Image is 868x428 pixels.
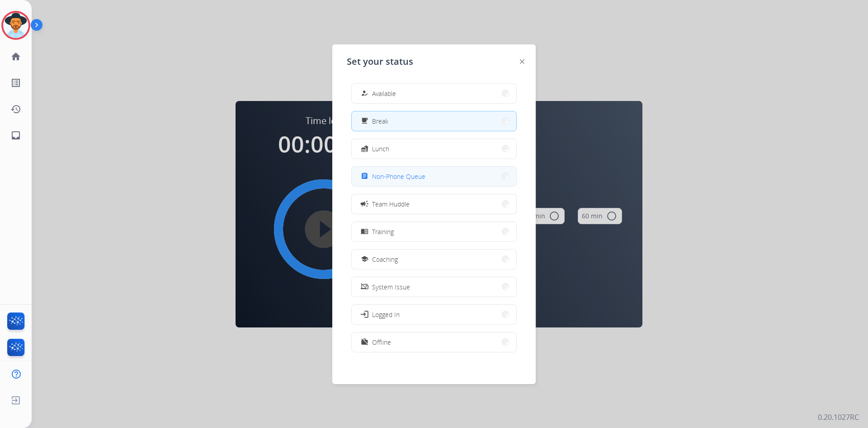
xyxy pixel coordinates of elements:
span: Training [372,227,394,236]
mat-icon: history [10,104,21,115]
mat-icon: school [361,255,368,263]
mat-icon: login [360,310,369,319]
span: System Issue [372,282,410,292]
span: Offline [372,337,391,347]
span: Coaching [372,255,398,264]
button: Lunch [352,139,516,159]
mat-icon: home [10,51,21,62]
mat-icon: how_to_reg [361,90,368,97]
button: Offline [352,332,516,352]
button: Available [352,84,516,103]
span: Set your status [347,55,413,68]
img: avatar [3,13,28,38]
mat-icon: list_alt [10,77,21,88]
mat-icon: assignment [361,173,368,180]
mat-icon: phonelink_off [361,283,368,291]
button: System Issue [352,277,516,297]
span: Lunch [372,144,389,154]
mat-icon: inbox [10,130,21,141]
button: Team Huddle [352,194,516,214]
button: Coaching [352,250,516,269]
mat-icon: work_off [361,338,368,346]
img: close-button [520,59,524,64]
mat-icon: menu_book [361,228,368,236]
button: Training [352,222,516,241]
mat-icon: fastfood [361,145,368,153]
mat-icon: campaign [360,199,369,208]
span: Team Huddle [372,199,410,209]
button: Non-Phone Queue [352,167,516,186]
button: Logged In [352,305,516,324]
span: Non-Phone Queue [372,172,425,181]
p: 0.20.1027RC [818,412,859,423]
span: Available [372,89,396,98]
span: Break [372,116,388,126]
button: Break [352,111,516,131]
span: Logged In [372,310,400,319]
mat-icon: free_breakfast [361,117,368,125]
